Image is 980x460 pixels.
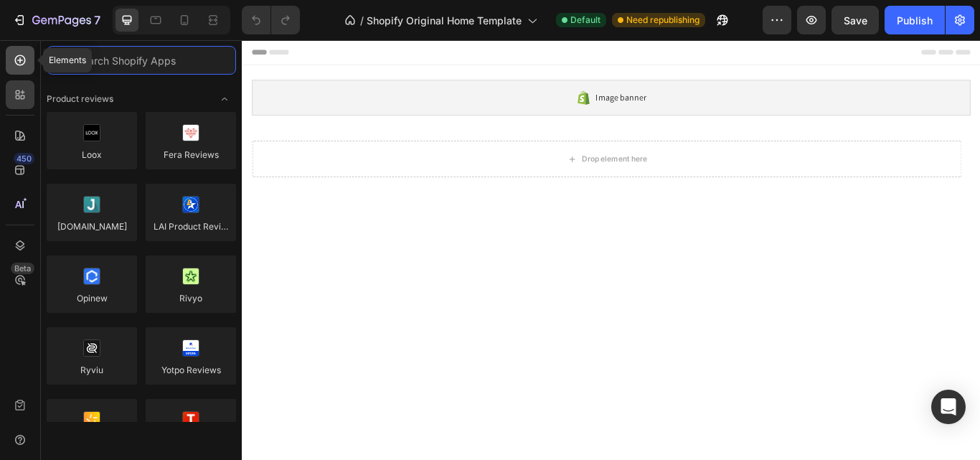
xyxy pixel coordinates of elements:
[831,6,879,34] button: Save
[14,153,34,164] div: 450
[360,13,364,28] span: /
[47,46,236,75] input: Search Shopify Apps
[242,6,300,34] div: Undo/Redo
[367,13,522,28] span: Shopify Original Home Template
[885,6,945,34] button: Publish
[413,59,472,76] span: Image banner
[931,390,966,424] div: Open Intercom Messenger
[47,93,113,105] span: Product reviews
[11,263,34,274] div: Beta
[396,133,472,144] div: Drop element here
[213,88,236,111] span: Toggle open
[844,14,867,27] span: Save
[626,14,699,27] span: Need republishing
[94,11,100,29] p: 7
[897,13,933,28] div: Publish
[242,40,980,460] iframe: Design area
[570,14,600,27] span: Default
[6,6,107,34] button: 7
